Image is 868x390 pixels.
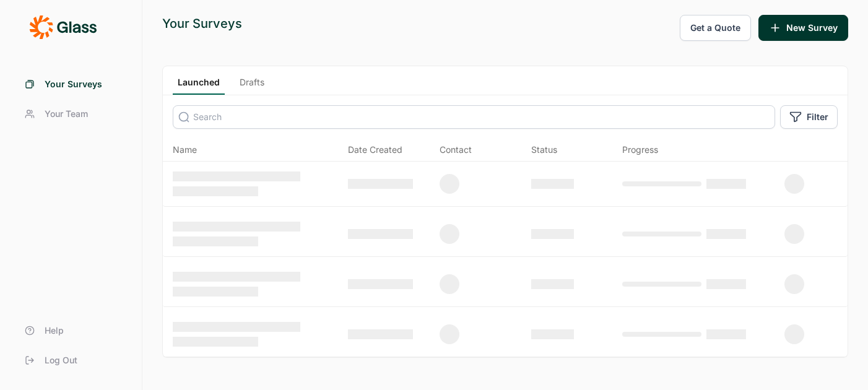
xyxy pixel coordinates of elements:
span: Log Out [45,354,77,366]
a: Launched [173,76,225,95]
span: Date Created [348,144,402,156]
div: Your Surveys [162,15,242,32]
span: Your Surveys [45,78,102,90]
a: Drafts [235,76,269,95]
button: Get a Quote [680,15,751,41]
div: Contact [440,144,472,156]
div: Progress [622,144,658,156]
span: Filter [807,111,828,123]
button: Filter [780,105,838,129]
span: Name [173,144,197,156]
input: Search [173,105,775,129]
span: Your Team [45,108,88,120]
div: Status [531,144,557,156]
span: Help [45,324,64,337]
button: New Survey [758,15,848,41]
